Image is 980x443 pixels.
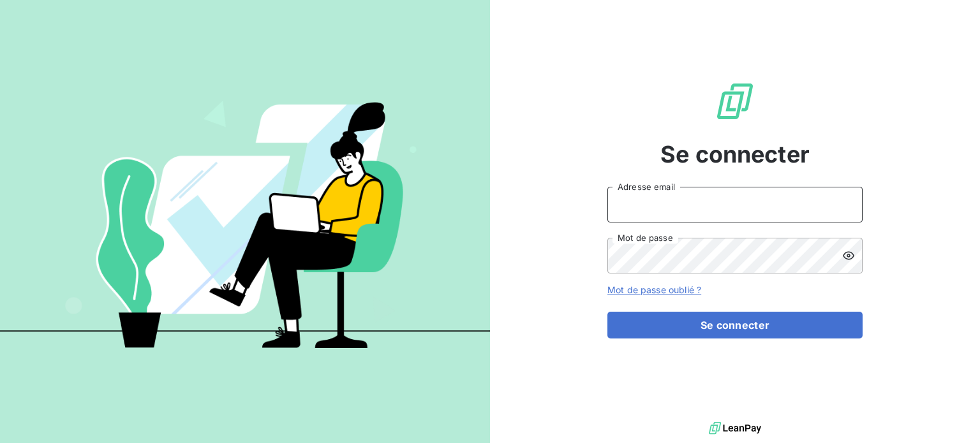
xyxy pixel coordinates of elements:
[715,81,755,122] img: Logo LeanPay
[607,187,863,222] input: placeholder
[607,312,863,338] button: Se connecter
[709,419,761,438] img: logo
[607,284,701,295] a: Mot de passe oublié ?
[660,137,810,171] span: Se connecter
